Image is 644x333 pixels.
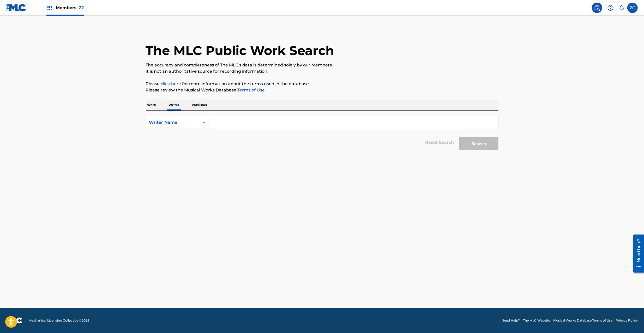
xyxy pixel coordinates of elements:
div: Notifications [619,5,624,10]
a: Terms of Use [237,88,265,92]
p: Work [146,100,158,110]
iframe: Chat Widget [618,308,644,333]
a: Privacy Policy [616,318,638,323]
iframe: Resource Center [629,233,644,275]
p: Publisher [190,100,209,110]
p: Please review the Musical Works Database [146,87,498,93]
img: logo [6,317,22,324]
span: Members [56,5,84,11]
div: Drag [619,313,623,329]
form: Search Form [146,116,498,153]
img: search [594,5,600,11]
span: 22 [79,5,84,10]
p: It is not an authoritative source for recording information. [146,68,498,75]
div: Writer Name [149,119,196,126]
a: Need Help? [502,318,520,323]
a: Musical Works Database Terms of Use [553,318,612,323]
span: Mechanical Licensing Collective © 2025 [29,318,89,323]
div: User Menu [627,3,638,13]
p: Please for more information about the terms used in the database. [146,81,498,87]
img: help [607,5,614,11]
p: The accuracy and completeness of The MLC's data is determined solely by our Members. [146,62,498,68]
a: Public Search [592,3,602,13]
div: Help [605,3,616,13]
p: Writer [167,100,181,110]
img: MLC Logo [6,4,26,11]
a: The MLC Website [523,318,550,323]
a: click here [161,81,181,86]
h1: The MLC Public Work Search [146,43,334,58]
img: Top Rightsholders [46,5,53,11]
